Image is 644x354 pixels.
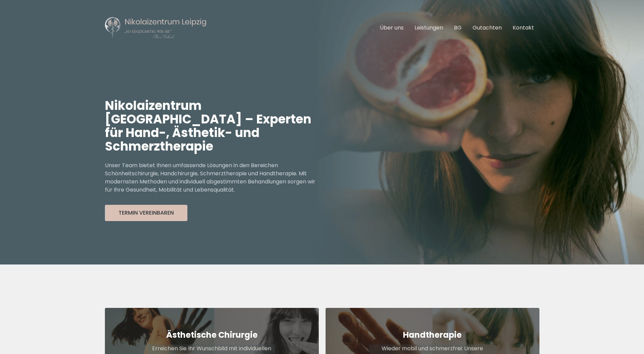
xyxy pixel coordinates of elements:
[105,99,322,153] h1: Nikolaizentrum [GEOGRAPHIC_DATA] – Experten für Hand-, Ästhetik- und Schmerztherapie
[473,24,502,32] a: Gutachten
[415,24,443,32] a: Leistungen
[166,329,258,340] strong: Ästhetische Chirurgie
[513,24,534,32] a: Kontakt
[105,161,322,194] p: Unser Team bietet Ihnen umfassende Lösungen in den Bereichen Schönheitschirurgie, Handchirurgie, ...
[403,329,462,340] strong: Handtherapie
[105,16,207,39] img: Nikolaizentrum Leipzig Logo
[454,24,462,32] a: BG
[105,205,187,221] button: Termin Vereinbaren
[380,24,404,32] a: Über uns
